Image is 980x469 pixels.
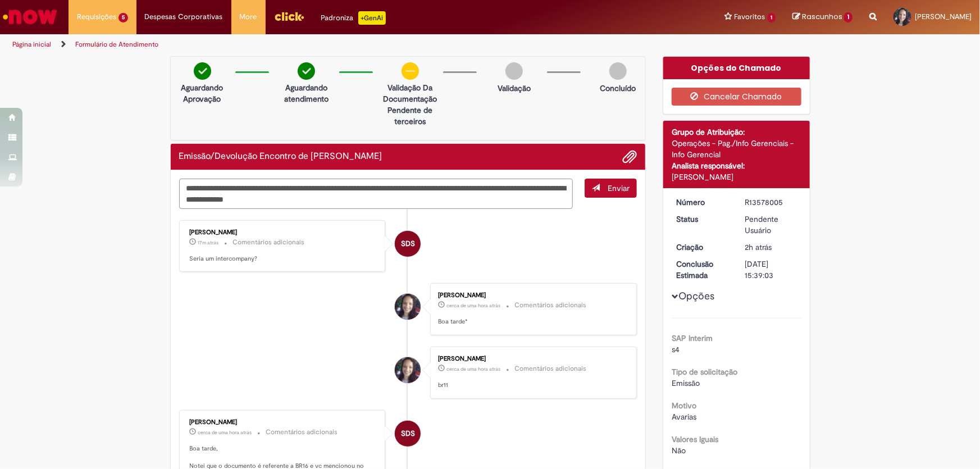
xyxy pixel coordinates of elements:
span: cerca de uma hora atrás [446,302,500,309]
span: Não [672,445,686,456]
p: Concluído [600,83,636,94]
dt: Conclusão Estimada [668,258,737,281]
p: Pendente de terceiros [383,104,437,127]
a: Rascunhos [792,12,853,22]
dt: Status [668,213,737,225]
img: check-circle-green.png [298,62,315,80]
span: 17m atrás [198,239,219,246]
span: Favoritos [735,11,765,22]
div: Operações - Pag./Info Gerenciais - Info Gerencial [672,138,801,160]
div: Grupo de Atribuição: [672,126,801,138]
span: Emissão [672,378,700,388]
span: Enviar [608,183,630,193]
span: Despesas Corporativas [145,11,223,22]
img: circle-minus.png [402,62,419,80]
div: Eliana Goncalves Lopes Barbosa [395,357,421,383]
b: Valores Iguais [672,434,718,444]
div: [PERSON_NAME] [438,292,625,299]
div: [PERSON_NAME] [190,419,377,426]
p: Validação da Documentação [383,82,437,104]
span: Avarias [672,412,696,422]
img: img-circle-grey.png [609,62,627,80]
h2: Emissão/Devolução Encontro de Contas Fornecedor Histórico de tíquete [179,152,382,162]
dt: Criação [668,242,737,253]
p: Validação [498,83,531,94]
span: [PERSON_NAME] [915,12,972,21]
div: Pendente Usuário [745,213,797,236]
span: Rascunhos [802,11,842,22]
span: Requisições [77,11,116,22]
small: Comentários adicionais [514,364,586,374]
a: Formulário de Atendimento [75,40,158,49]
button: Adicionar anexos [622,149,637,164]
dt: Número [668,197,737,208]
div: Padroniza [321,11,386,25]
button: Enviar [585,179,637,198]
small: Comentários adicionais [514,300,586,310]
p: Seria um intercompany? [190,254,377,263]
small: Comentários adicionais [233,238,305,247]
p: br11 [438,381,625,390]
p: +GenAi [358,11,386,25]
span: 1 [768,13,776,22]
span: More [240,11,257,22]
p: Aguardando atendimento [279,82,334,104]
img: img-circle-grey.png [505,62,523,80]
span: SDS [401,420,415,447]
div: Sabrina Da Silva Oliveira [395,231,421,257]
p: Aguardando Aprovação [175,82,230,104]
img: check-circle-green.png [194,62,211,80]
ul: Trilhas de página [8,34,645,55]
span: s4 [672,344,680,354]
span: 1 [844,12,853,22]
div: 29/09/2025 16:03:39 [745,242,797,253]
div: [DATE] 15:39:03 [745,258,797,281]
div: [PERSON_NAME] [672,171,801,183]
span: 5 [118,13,128,22]
time: 29/09/2025 17:17:57 [198,239,219,246]
p: Boa tarde* [438,317,625,326]
span: 2h atrás [745,242,772,252]
span: SDS [401,230,415,257]
a: Página inicial [12,40,51,49]
span: cerca de uma hora atrás [446,366,500,372]
b: Motivo [672,400,696,411]
img: click_logo_yellow_360x200.png [274,8,304,25]
div: [PERSON_NAME] [438,356,625,362]
button: Cancelar Chamado [672,88,801,106]
textarea: Digite sua mensagem aqui... [179,179,573,209]
div: Opções do Chamado [663,57,810,79]
b: Tipo de solicitação [672,367,737,377]
time: 29/09/2025 16:06:58 [198,429,252,436]
div: [PERSON_NAME] [190,229,377,236]
small: Comentários adicionais [266,427,338,437]
div: Sabrina Da Silva Oliveira [395,421,421,447]
div: Eliana Goncalves Lopes Barbosa [395,294,421,320]
div: Analista responsável: [672,160,801,171]
img: ServiceNow [1,6,59,28]
div: R13578005 [745,197,797,208]
b: SAP Interim [672,333,713,343]
time: 29/09/2025 16:03:39 [745,242,772,252]
span: cerca de uma hora atrás [198,429,252,436]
